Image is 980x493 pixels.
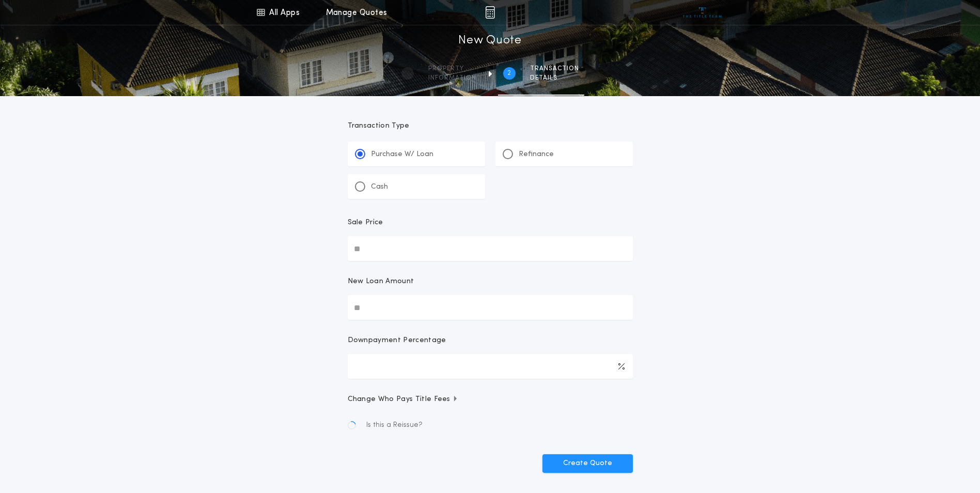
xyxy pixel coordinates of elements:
[348,354,633,379] input: Downpayment Percentage
[366,420,423,430] span: Is this a Reissue?
[348,394,459,405] span: Change Who Pays Title Fees
[371,149,433,160] p: Purchase W/ Loan
[348,295,633,320] input: New Loan Amount
[507,69,511,78] h2: 2
[348,276,414,287] p: New Loan Amount
[348,394,633,405] button: Change Who Pays Title Fees
[348,121,633,131] p: Transaction Type
[348,236,633,261] input: Sale Price
[530,74,579,82] span: details
[519,149,554,160] p: Refinance
[485,6,495,19] img: img
[371,182,388,192] p: Cash
[428,74,476,82] span: information
[348,218,383,228] p: Sale Price
[530,65,579,73] span: Transaction
[542,454,633,473] button: Create Quote
[428,65,476,73] span: Property
[458,33,521,49] h1: New Quote
[683,7,722,18] img: vs-icon
[348,335,446,346] p: Downpayment Percentage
